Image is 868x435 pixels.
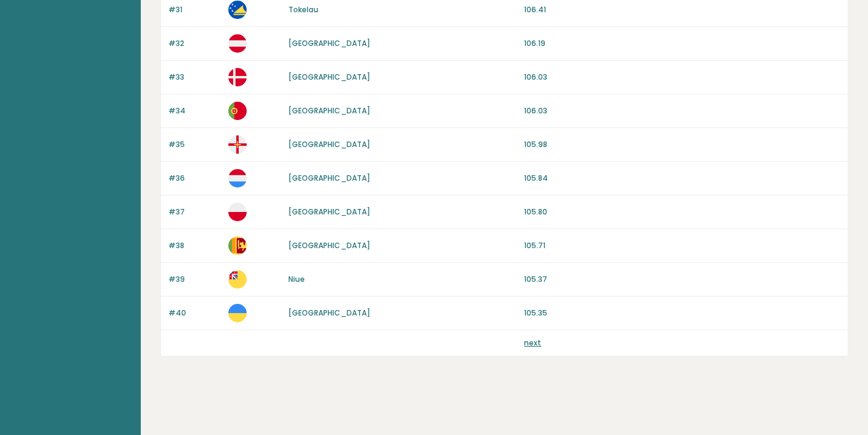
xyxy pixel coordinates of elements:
[228,1,247,19] img: tk.svg
[288,274,305,284] a: Niue
[168,206,221,217] p: #37
[288,308,370,318] a: [GEOGRAPHIC_DATA]
[288,38,370,48] a: [GEOGRAPHIC_DATA]
[524,308,840,319] p: 105.35
[168,72,221,83] p: #33
[168,4,221,15] p: #31
[228,102,247,120] img: pt.svg
[288,72,370,82] a: [GEOGRAPHIC_DATA]
[168,139,221,150] p: #35
[228,34,247,53] img: at.svg
[168,38,221,49] p: #32
[228,270,247,289] img: nu.svg
[524,206,840,217] p: 105.80
[168,173,221,184] p: #36
[524,105,840,116] p: 106.03
[524,139,840,150] p: 105.98
[228,169,247,187] img: lu.svg
[524,274,840,285] p: 105.37
[524,173,840,184] p: 105.84
[288,105,370,116] a: [GEOGRAPHIC_DATA]
[524,38,840,49] p: 106.19
[524,240,840,251] p: 105.71
[228,135,247,154] img: gg.svg
[288,173,370,183] a: [GEOGRAPHIC_DATA]
[524,4,840,15] p: 106.41
[288,240,370,251] a: [GEOGRAPHIC_DATA]
[228,236,247,255] img: lk.svg
[168,105,221,116] p: #34
[524,338,541,348] a: next
[168,308,221,319] p: #40
[288,4,318,15] a: Tokelau
[168,274,221,285] p: #39
[228,203,247,221] img: pl.svg
[228,68,247,86] img: dk.svg
[288,139,370,149] a: [GEOGRAPHIC_DATA]
[288,206,370,217] a: [GEOGRAPHIC_DATA]
[228,304,247,322] img: ua.svg
[168,240,221,251] p: #38
[524,72,840,83] p: 106.03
